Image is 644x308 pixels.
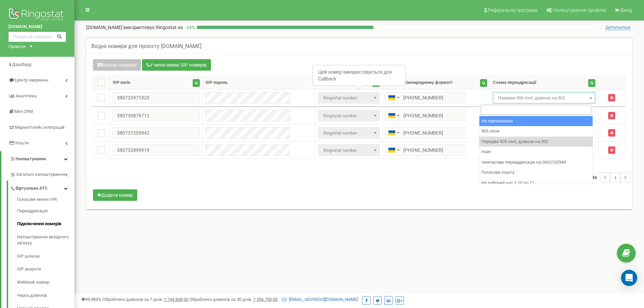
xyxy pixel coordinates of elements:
span: Mini CRM [15,109,33,114]
span: Налаштування [16,156,46,161]
a: Налаштування вихідного зв’язку [17,231,74,250]
a: Webhook номер [17,276,74,289]
span: Віртуальна АТС [16,185,48,192]
div: SIP логін [113,79,130,86]
li: 1 [610,172,620,183]
li: Не призначено [479,116,593,126]
p: [DOMAIN_NAME] [86,24,183,31]
li: тимчасова переадресація на 0662132944 [479,157,593,168]
span: Ringostat number [320,146,377,155]
span: Оброблено дзвінків за 30 днів : [189,297,278,302]
u: 7 556 750,00 [253,297,278,302]
li: 905 лінія [479,126,593,137]
img: Ringostat logo [8,7,66,24]
a: Загальні налаштування [10,167,74,181]
input: 050 123 4567 [385,92,466,103]
h5: Вхідні номери для проєкту [DOMAIN_NAME] [91,43,201,49]
input: 050 123 4567 [385,127,466,139]
span: Ringostat number [320,93,377,103]
span: Аналiтика [16,93,37,98]
button: У мене немає SIP номерів [142,59,211,71]
span: Оброблено дзвінків за 7 днів : [102,297,188,302]
div: Telephone country code [386,145,401,156]
a: Переадресація [17,205,74,218]
div: Open Intercom Messenger [621,270,637,286]
a: Налаштування [1,151,74,167]
span: Детальніше [605,25,630,30]
li: Голосова пошта [479,167,593,178]
span: Налаштування профілю [553,7,606,13]
div: Telephone country code [386,110,401,121]
span: Ringostat number [318,144,379,156]
div: Telephone country code [386,92,401,103]
th: SIP пароль [203,76,315,89]
button: Додати номер [93,189,137,201]
li: Не робочий час з 10 до 11 [479,178,593,188]
li: Перерва 905 лінії, дзвінок на 902 [479,137,593,147]
div: Цей номер використовується для Callback [313,66,405,85]
span: Ringostat number [318,127,379,139]
span: Центр звернень [15,77,48,82]
a: Віртуальна АТС [10,181,74,194]
a: SIP акаунти [17,263,74,276]
button: Масові операції [93,59,141,71]
span: Кошти [15,140,29,145]
span: Ringostat number [318,110,379,121]
input: 050 123 4567 [385,110,466,121]
span: Маркетплейс інтеграцій [15,125,65,130]
a: [EMAIL_ADDRESS][DOMAIN_NAME] [282,297,358,302]
li: main [479,147,593,157]
a: SIP шлюзи [17,250,74,263]
span: Перерва 905 лінії, дзвінок на 902 [493,92,596,103]
a: Голосове меню IVR [17,196,74,205]
span: Реферальна програма [488,7,538,13]
span: використовує Ringostat на [123,25,183,30]
span: Ringostat number [318,92,379,103]
span: Перерва 905 лінії, дзвінок на 902 [495,93,593,103]
span: 99,989% [81,297,101,302]
div: Номер у міжнародному форматі [385,79,452,86]
div: Схема переадресації [493,79,536,86]
nav: ... [584,166,630,189]
p: 44 % [183,24,197,31]
u: 1 744 838,00 [164,297,188,302]
input: 050 123 4567 [385,144,466,156]
span: Ringostat number [320,111,377,121]
input: Пошук за номером [8,32,66,42]
div: Telephone country code [386,127,401,138]
a: Черга дзвінків [17,289,74,302]
span: Дашборд [12,62,31,67]
span: Вихід [620,7,632,13]
a: [DOMAIN_NAME] [8,24,66,30]
span: Ringostat number [320,128,377,138]
div: Проєкти [8,44,26,50]
a: Підключення номерів [17,217,74,231]
span: Загальні налаштування [16,171,65,178]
